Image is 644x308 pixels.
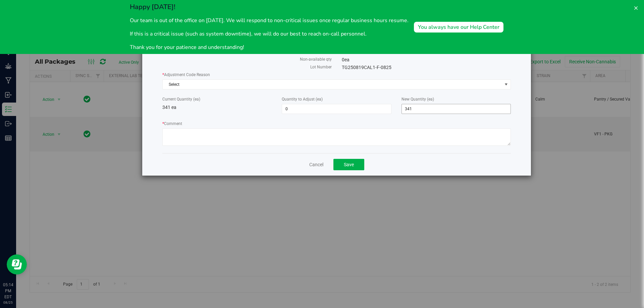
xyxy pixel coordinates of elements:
[130,30,409,38] p: If this is a critical issue (such as system downtime), we will do our best to reach on-call perso...
[418,23,499,31] div: You always have our Help Center
[344,57,350,62] span: ea
[162,96,272,102] label: Current Quantity (ea)
[342,57,350,62] span: 0
[130,3,409,11] h2: Happy [DATE]!
[282,104,391,114] input: 0
[401,96,511,102] label: New Quantity (ea)
[402,104,511,114] input: 341
[130,16,409,24] p: Our team is out of the office on [DATE]. We will respond to non-critical issues once regular busi...
[350,49,355,55] span: ea
[7,254,27,274] iframe: Resource center
[162,105,176,110] span: 341 ea
[162,64,332,70] label: Lot Number
[337,64,516,71] div: TG250819CAL1-F-0825
[502,80,511,89] span: select
[333,159,364,170] button: Save
[162,56,332,62] label: Non-available qty
[163,80,502,89] span: Select
[282,96,391,102] label: Quantity to Adjust (ea)
[162,121,511,127] label: Comment
[344,162,354,167] span: Save
[162,72,511,78] label: Adjustment Code Reason
[342,49,355,55] span: 341
[130,43,409,51] p: Thank you for your patience and understanding!
[309,161,323,168] a: Cancel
